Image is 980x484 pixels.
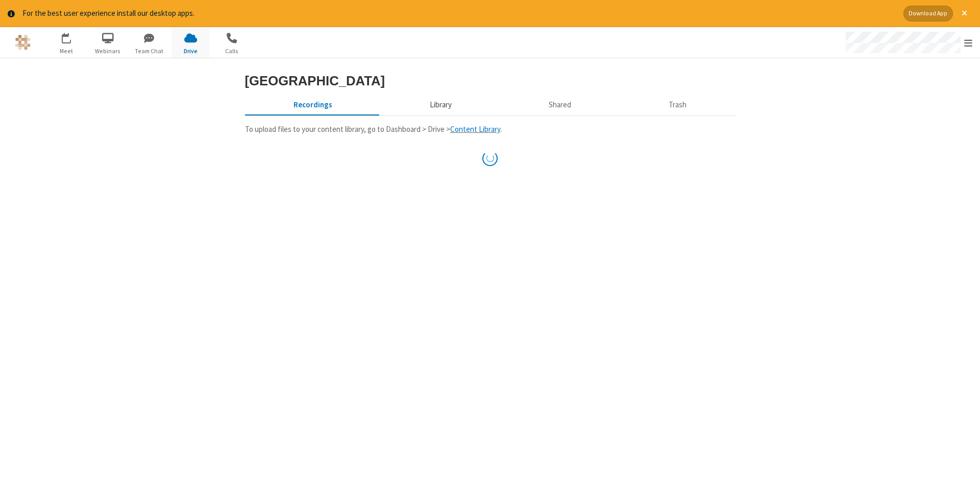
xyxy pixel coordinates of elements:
span: Calls [213,47,251,56]
a: Content Library [450,124,500,134]
span: Drive [171,47,210,56]
span: Webinars [89,47,127,56]
h3: [GEOGRAPHIC_DATA] [245,74,736,88]
div: 1 [69,33,76,40]
button: Download App [903,6,953,21]
span: Meet [47,47,86,56]
button: Content library [381,96,500,115]
span: Team Chat [130,47,168,56]
button: Shared during meetings [500,96,620,115]
p: To upload files to your content library, go to Dashboard > Drive > . [245,124,736,135]
img: QA Selenium DO NOT DELETE OR CHANGE [15,35,31,50]
button: Trash [620,96,736,115]
div: For the best user experience install our desktop apps. [22,8,896,19]
button: Close alert [957,6,972,21]
button: Logo [4,27,42,58]
button: Recorded meetings [245,96,381,115]
div: Open menu [836,27,980,58]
